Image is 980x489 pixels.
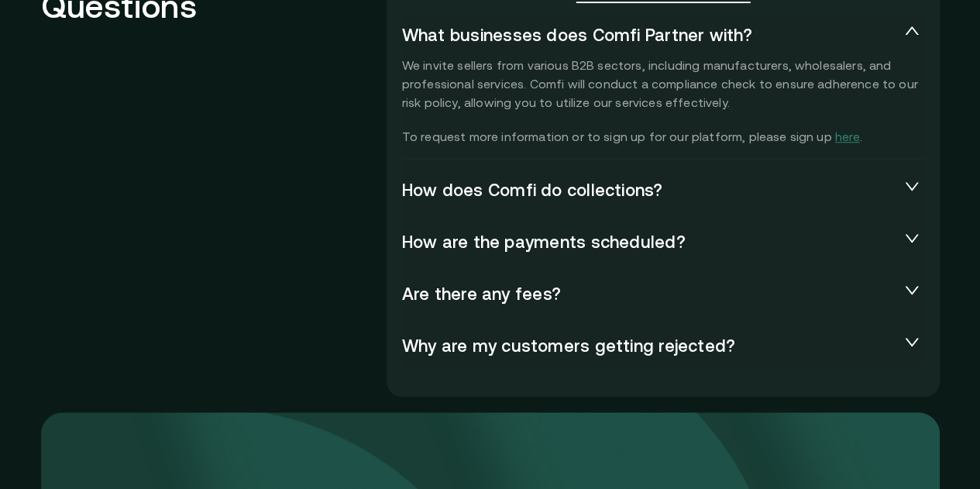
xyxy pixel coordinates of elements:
span: What businesses does Comfi Partner with? [402,25,899,46]
div: Are there any fees? [402,274,924,315]
span: expanded [904,23,920,39]
a: here [835,129,860,143]
span: collapsed [904,282,920,298]
div: How does Comfi do collections? [402,170,924,211]
span: How are the payments scheduled? [402,232,899,253]
span: Are there any fees? [402,284,899,305]
span: collapsed [904,334,920,350]
span: collapsed [904,230,920,246]
span: How does Comfi do collections? [402,180,899,201]
p: We invite sellers from various B2B sectors, including manufacturers, wholesalers, and professiona... [402,56,924,146]
span: collapsed [904,178,920,194]
span: Why are my customers getting rejected? [402,336,899,357]
div: Why are my customers getting rejected? [402,326,924,367]
div: How are the payments scheduled? [402,222,924,263]
div: What businesses does Comfi Partner with? [402,15,924,56]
